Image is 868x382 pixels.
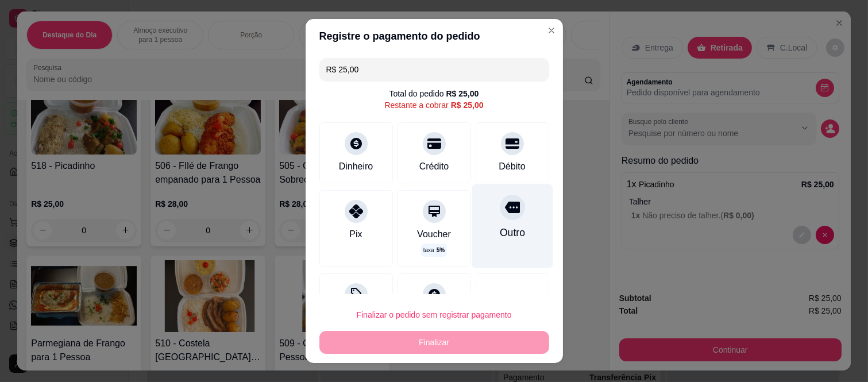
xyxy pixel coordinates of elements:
[499,225,524,240] div: Outro
[349,227,362,241] div: Pix
[499,160,525,173] div: Débito
[451,99,484,111] div: R$ 25,00
[319,303,549,326] button: Finalizar o pedido sem registrar pagamento
[389,88,479,99] div: Total do pedido
[423,246,445,254] p: taxa
[326,58,542,81] input: Ex.: hambúrguer de cordeiro
[419,160,449,173] div: Crédito
[437,246,445,254] span: 5 %
[446,88,479,99] div: R$ 25,00
[384,99,483,111] div: Restante a cobrar
[306,19,563,53] header: Registre o pagamento do pedido
[542,21,561,40] button: Close
[339,160,373,173] div: Dinheiro
[417,227,451,241] div: Voucher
